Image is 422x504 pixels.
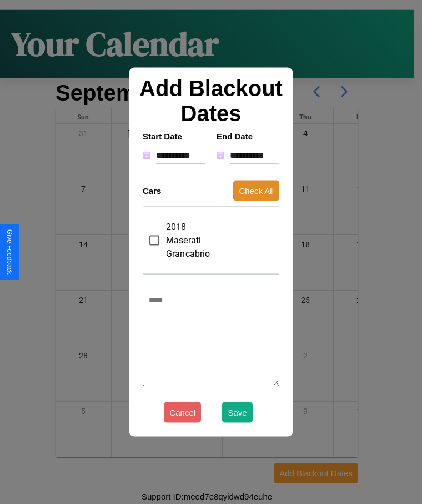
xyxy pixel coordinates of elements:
h2: Add Blackout Dates [137,76,285,126]
button: Cancel [164,402,201,423]
div: Give Feedback [6,229,13,275]
button: Check All [233,180,279,201]
h4: Start Date [143,131,205,141]
h4: Cars [143,186,161,195]
button: Save [222,402,252,423]
h4: End Date [217,131,279,141]
span: 2018 Maserati Grancabrio [166,220,210,260]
